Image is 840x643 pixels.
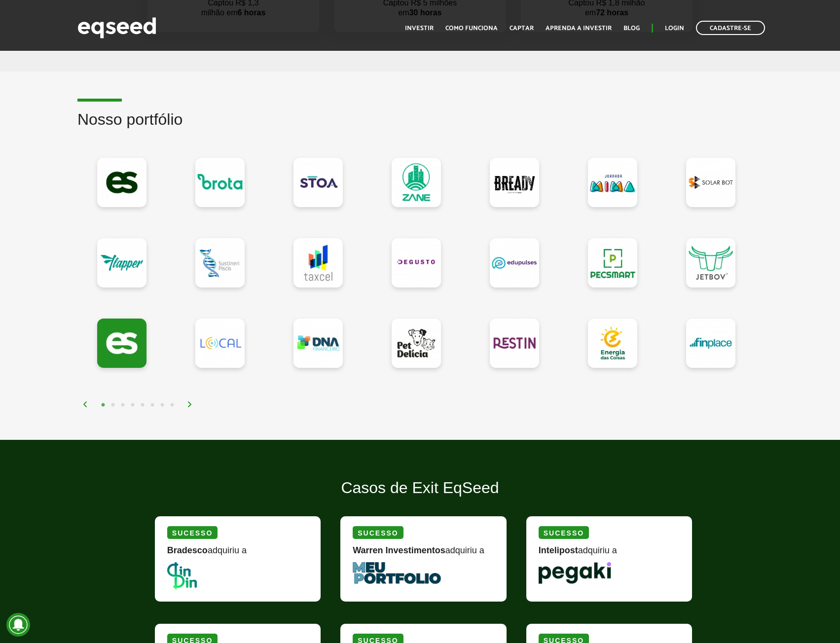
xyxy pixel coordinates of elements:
[353,545,445,555] strong: Warren Investimentos
[588,319,637,368] a: Energia das Coisas
[353,546,494,562] div: adquiriu a
[128,400,138,410] button: 4 of 4
[686,158,735,207] a: Solar Bot
[195,238,245,287] a: Sustineri Piscis
[353,526,403,539] div: Sucesso
[665,25,684,32] a: Login
[167,546,308,562] div: adquiriu a
[490,158,539,207] a: Bready
[392,238,441,287] a: Degusto Brands
[195,319,245,368] a: Loocal
[82,401,88,407] img: arrow%20left.svg
[588,158,637,207] a: Jornada Mima
[353,562,441,584] img: MeuPortfolio
[539,545,578,555] strong: Intelipost
[392,319,441,368] a: Pet Delícia
[97,238,146,287] a: Flapper
[539,546,680,562] div: adquiriu a
[546,25,612,32] a: Aprenda a investir
[147,400,157,410] button: 6 of 4
[167,562,197,589] img: DinDin
[167,526,218,539] div: Sucesso
[490,319,539,368] a: Restin
[686,319,735,368] a: Finplace
[108,400,118,410] button: 2 of 4
[405,25,434,32] a: Investir
[623,25,640,32] a: Blog
[490,238,539,287] a: Edupulses
[118,400,128,410] button: 3 of 4
[157,400,167,410] button: 7 of 4
[147,479,693,511] h2: Casos de Exit EqSeed
[97,158,146,207] a: EqSeed
[77,111,763,143] h2: Nosso portfólio
[97,319,146,368] a: Testando Contrato
[167,545,208,555] strong: Bradesco
[696,21,765,35] a: Cadastre-se
[195,158,245,207] a: Brota Company
[510,25,534,32] a: Captar
[98,400,108,410] button: 1 of 4
[539,562,611,584] img: Pegaki
[138,400,147,410] button: 5 of 4
[77,15,156,41] img: EqSeed
[539,526,589,539] div: Sucesso
[392,158,441,207] a: Zane
[293,158,343,207] a: STOA Seguros
[588,238,637,287] a: Pecsmart
[686,238,735,287] a: JetBov
[293,319,343,368] a: DNA Financeiro
[293,238,343,287] a: Taxcel
[167,400,177,410] button: 8 of 4
[445,25,498,32] a: Como funciona
[187,401,193,407] img: arrow%20right.svg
